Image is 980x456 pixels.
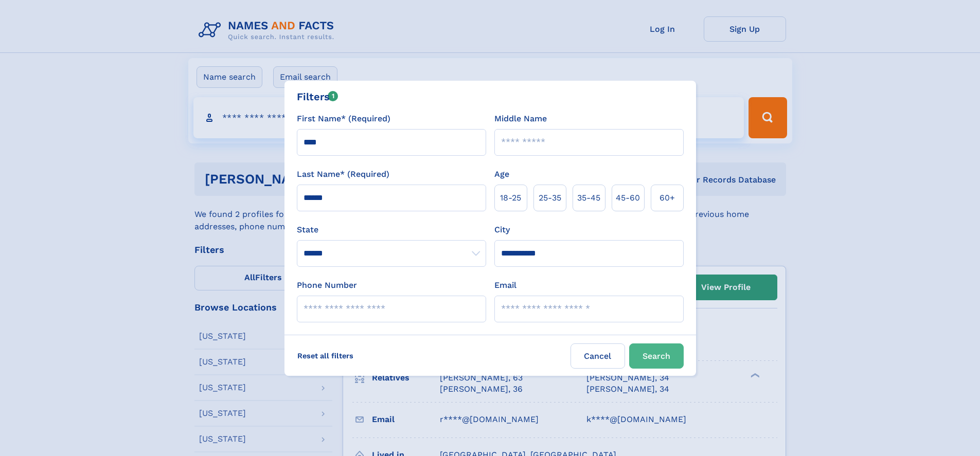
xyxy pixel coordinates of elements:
label: Cancel [571,343,625,369]
span: 18‑25 [500,192,521,204]
label: Email [494,279,516,291]
label: Reset all filters [291,343,360,368]
span: 60+ [660,192,675,204]
label: Phone Number [297,279,357,291]
label: State [297,224,486,236]
label: Age [494,168,509,180]
label: First Name* (Required) [297,113,390,125]
span: 45‑60 [616,192,640,204]
label: City [494,224,510,236]
button: Search [629,343,684,369]
div: Filters [297,89,338,104]
label: Middle Name [494,113,547,125]
span: 35‑45 [577,192,600,204]
span: 25‑35 [539,192,561,204]
label: Last Name* (Required) [297,168,389,180]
